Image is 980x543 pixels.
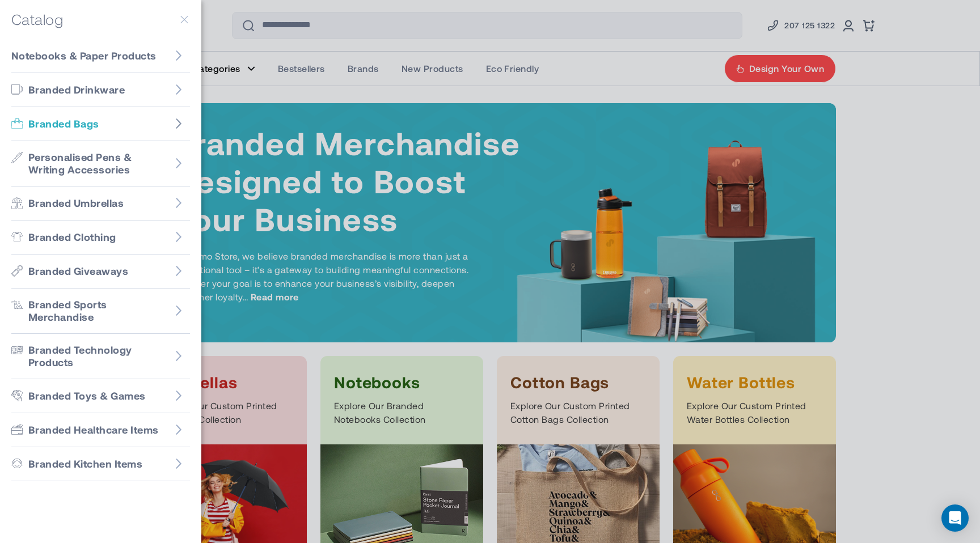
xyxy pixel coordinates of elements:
[11,289,190,334] a: Go to Branded Sports Merchandise
[11,73,190,107] a: Go to Branded Drinkware
[11,481,190,526] a: Go to Personalised Car Accessories For Branding
[28,423,159,436] span: Branded Healthcare Items
[11,39,190,73] a: Go to Notebooks & Paper Products
[28,197,124,210] span: Branded Umbrellas
[11,413,190,447] a: Go to Branded Healthcare Items
[11,220,190,254] a: Go to Branded Clothing
[28,389,146,402] span: Branded Toys & Games
[11,186,190,220] a: Go to Branded Umbrellas
[28,457,142,470] span: Branded Kitchen Items
[11,49,156,62] span: Notebooks & Paper Products
[28,343,167,369] span: Branded Technology Products
[11,141,190,186] a: Go to Personalised Pens & Writing Accessories
[941,504,969,532] div: Open Intercom Messenger
[28,151,167,176] span: Personalised Pens & Writing Accessories
[28,265,128,278] span: Branded Giveaways
[11,379,190,413] a: Go to Branded Toys & Games
[11,334,190,379] a: Go to Branded Technology Products
[11,447,190,481] a: Go to Branded Kitchen Items
[11,11,63,28] h5: Catalog
[11,254,190,289] a: Go to Branded Giveaways
[28,231,116,244] span: Branded Clothing
[28,298,167,324] span: Branded Sports Merchandise
[11,107,190,141] a: Go to Branded Bags
[28,83,125,96] span: Branded Drinkware
[28,117,99,130] span: Branded Bags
